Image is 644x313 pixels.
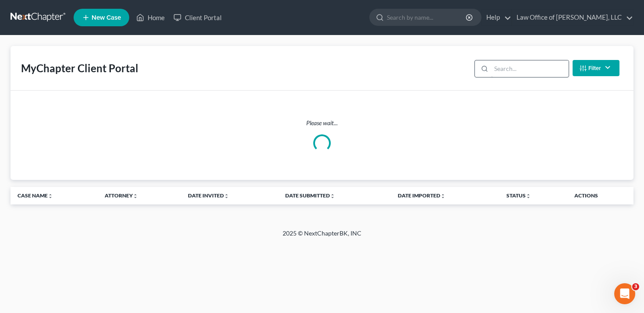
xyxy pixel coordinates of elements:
i: unfold_more [526,193,531,199]
span: New Case [92,14,121,21]
i: unfold_more [48,193,53,199]
i: unfold_more [330,193,335,199]
a: Law Office of [PERSON_NAME], LLC [512,10,633,25]
div: 2025 © NextChapterBK, INC [72,229,572,245]
a: Help [482,10,511,25]
a: Attorneyunfold_more [105,192,138,199]
a: Home [132,10,169,25]
a: Statusunfold_more [506,192,531,199]
input: Search... [491,60,569,77]
i: unfold_more [440,193,446,199]
span: 3 [632,283,639,290]
div: MyChapter Client Portal [21,61,138,75]
i: unfold_more [224,193,229,199]
input: Search by name... [387,9,467,25]
iframe: Intercom live chat [614,283,635,304]
a: Date Importedunfold_more [398,192,446,199]
button: Filter [573,60,619,76]
a: Date Invitedunfold_more [188,192,229,199]
a: Case Nameunfold_more [18,192,53,199]
i: unfold_more [133,193,138,199]
p: Please wait... [18,119,626,127]
a: Date Submittedunfold_more [285,192,335,199]
th: Actions [567,187,633,204]
a: Client Portal [169,10,226,25]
